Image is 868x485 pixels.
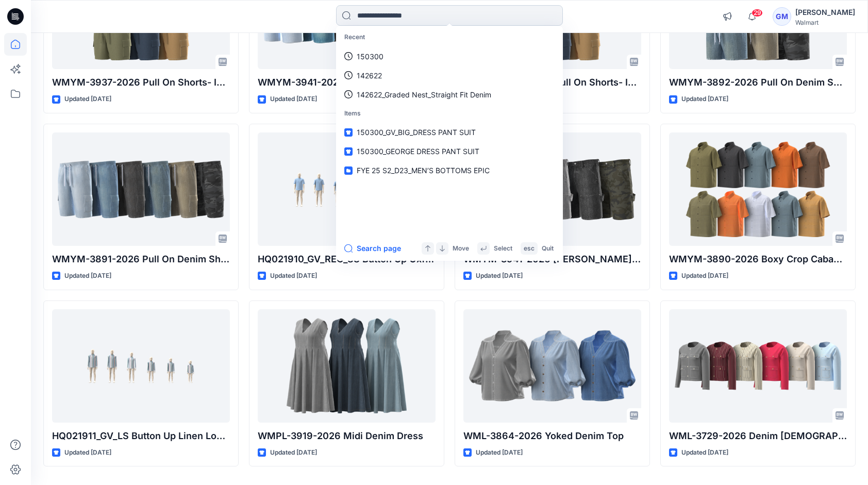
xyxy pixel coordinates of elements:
[338,161,561,180] a: FYE 25 S2_D23_MEN’S BOTTOMS EPIC
[669,309,847,423] a: WML-3729-2026 Denim Lady-Like Jacket
[64,447,111,458] p: Updated [DATE]
[681,447,728,458] p: Updated [DATE]
[773,7,791,26] div: GM
[357,147,479,156] span: 150300_GEORGE DRESS PANT SUIT
[338,104,561,123] p: Items
[52,429,230,443] p: HQ021911_GV_LS Button Up Linen Lookalike Shirt
[52,252,230,266] p: WMYM-3891-2026 Pull On Denim Shorts Workwear
[270,94,317,105] p: Updated [DATE]
[476,271,523,281] p: Updated [DATE]
[258,429,436,443] p: WMPL-3919-2026 Midi Denim Dress
[258,252,436,266] p: HQ021910_GV_REG_SS Button Up Oxford Shirt
[795,6,855,19] div: [PERSON_NAME]
[52,132,230,246] a: WMYM-3891-2026 Pull On Denim Shorts Workwear
[463,309,641,423] a: WML-3864-2026 Yoked Denim Top
[357,89,491,100] p: 142622_Graded Nest_Straight Fit Denim
[795,19,855,26] div: Walmart
[357,70,382,81] p: 142622
[52,75,230,90] p: WMYM-3937-2026 Pull On Shorts- Inseam 6"
[338,66,561,85] a: 142622
[494,243,512,254] p: Select
[270,271,317,281] p: Updated [DATE]
[669,429,847,443] p: WML-3729-2026 Denim [DEMOGRAPHIC_DATA]-Like Jacket
[357,128,476,137] span: 150300_GV_BIG_DRESS PANT SUIT
[669,132,847,246] a: WMYM-3890-2026 Boxy Crop Cabana Shirts
[64,94,111,105] p: Updated [DATE]
[52,309,230,423] a: HQ021911_GV_LS Button Up Linen Lookalike Shirt
[463,429,641,443] p: WML-3864-2026 Yoked Denim Top
[524,243,535,254] p: esc
[669,252,847,266] p: WMYM-3890-2026 Boxy Crop Cabana Shirts
[64,271,111,281] p: Updated [DATE]
[258,75,436,90] p: WMYM-3941-2026 [PERSON_NAME] Denim Short
[669,75,847,90] p: WMYM-3892-2026 Pull On Denim Shorts Regular
[357,166,490,175] span: FYE 25 S2_D23_MEN’S BOTTOMS EPIC
[681,271,728,281] p: Updated [DATE]
[681,94,728,105] p: Updated [DATE]
[357,51,383,62] p: 150300
[338,28,561,47] p: Recent
[752,9,763,17] span: 29
[338,123,561,142] a: 150300_GV_BIG_DRESS PANT SUIT
[258,132,436,246] a: HQ021910_GV_REG_SS Button Up Oxford Shirt
[338,47,561,66] a: 150300
[542,243,554,254] p: Quit
[453,243,469,254] p: Move
[338,142,561,161] a: 150300_GEORGE DRESS PANT SUIT
[270,447,317,458] p: Updated [DATE]
[258,309,436,423] a: WMPL-3919-2026 Midi Denim Dress
[338,85,561,104] a: 142622_Graded Nest_Straight Fit Denim
[476,447,523,458] p: Updated [DATE]
[344,242,401,255] button: Search page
